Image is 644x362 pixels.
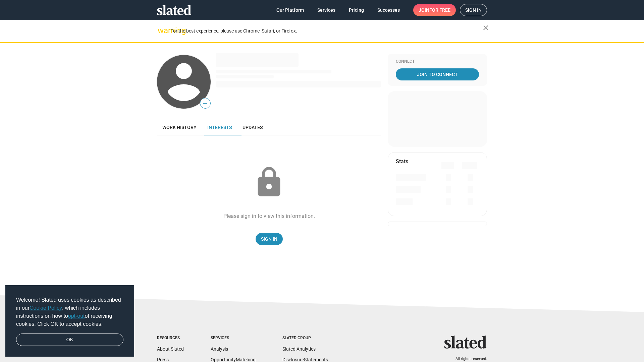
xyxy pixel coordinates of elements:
div: Please sign in to view this information. [223,213,315,220]
a: Cookie Policy [30,305,62,311]
span: Join To Connect [397,68,478,80]
span: Our Platform [276,4,304,16]
a: Join To Connect [396,68,479,80]
span: Updates [243,125,263,130]
span: Services [317,4,335,16]
a: Interests [202,119,237,135]
a: Successes [372,4,405,16]
span: Successes [377,4,400,16]
span: Pricing [349,4,364,16]
span: Sign In [261,233,277,245]
a: Sign In [256,233,283,245]
span: — [200,99,210,108]
a: opt-out [68,313,85,319]
span: Join [419,4,450,16]
div: cookieconsent [5,285,134,357]
a: Updates [237,119,268,135]
a: Analysis [211,346,228,352]
a: Services [312,4,341,16]
a: Pricing [343,4,369,16]
a: Joinfor free [413,4,456,16]
a: Our Platform [271,4,309,16]
a: dismiss cookie message [16,334,123,346]
div: For the best experience, please use Chrome, Safari, or Firefox. [170,26,483,36]
span: Interests [207,125,232,130]
a: Work history [157,119,202,135]
mat-card-title: Stats [396,158,408,165]
mat-icon: lock [252,166,286,199]
mat-icon: warning [158,26,166,35]
span: Work history [162,125,197,130]
span: Welcome! Slated uses cookies as described in our , which includes instructions on how to of recei... [16,296,123,328]
div: Services [211,336,256,341]
a: Slated Analytics [282,346,316,352]
mat-icon: close [482,24,490,32]
span: for free [429,4,450,16]
div: Connect [396,59,479,64]
a: Sign in [460,4,487,16]
a: About Slated [157,346,184,352]
div: Slated Group [282,336,328,341]
span: Sign in [465,4,482,16]
div: Resources [157,336,184,341]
